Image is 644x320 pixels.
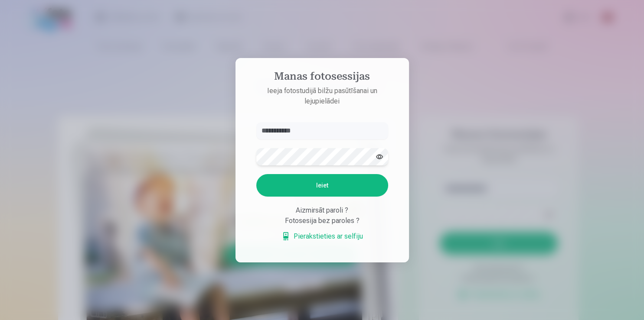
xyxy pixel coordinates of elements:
div: Aizmirsāt paroli ? [256,205,388,216]
button: Ieiet [256,174,388,197]
a: Pierakstieties ar selfiju [281,231,363,242]
div: Fotosesija bez paroles ? [256,216,388,226]
p: Ieeja fotostudijā bilžu pasūtīšanai un lejupielādei [248,86,397,107]
h4: Manas fotosessijas [248,70,397,86]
